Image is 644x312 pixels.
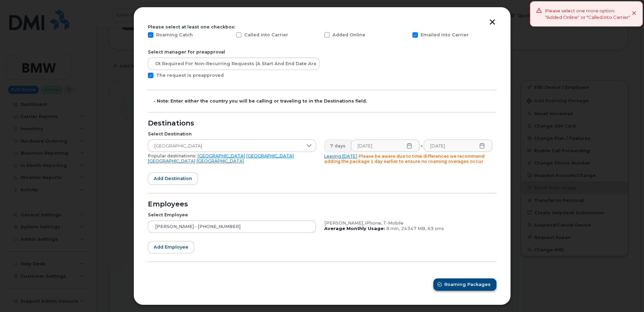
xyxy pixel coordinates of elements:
[197,158,244,164] a: [GEOGRAPHIC_DATA]
[545,8,632,20] div: Please select one more option: "Added Online" or "Called into Carrier"
[148,220,316,233] input: Search device
[153,98,496,104] div: - Note: Enter either the country you will be calling or traveling to in the Destinations field.
[404,32,408,36] input: Emailed into Carrier
[154,244,188,250] span: Add employee
[401,226,426,231] span: 24347 MB,
[148,140,303,152] span: Germany
[148,212,316,218] div: Select Employee
[148,153,196,158] span: Popular destinations:
[324,154,357,159] a: Leaving [DATE]
[154,175,192,182] span: Add destination
[148,49,496,55] div: Select manager for preapproval
[324,220,492,226] div: [PERSON_NAME], iPhone, T-Mobile
[148,58,319,70] input: Preapproved by
[148,24,496,30] div: Please select at least one checkbox:
[351,140,420,152] input: Please fill out this field
[386,226,400,231] span: 8 min,
[424,140,492,152] input: Please fill out this field
[228,32,231,36] input: Called into Carrier
[614,282,639,307] iframe: Messenger Launcher
[148,172,198,185] button: Add destination
[148,241,194,253] button: Add employee
[316,32,319,36] input: Added Online
[433,278,496,291] button: Roaming Packages
[156,32,193,37] span: Roaming Catch
[148,202,496,207] div: Employees
[148,158,195,164] a: [GEOGRAPHIC_DATA]
[198,153,245,158] a: [GEOGRAPHIC_DATA]
[428,226,444,231] span: 63 sms
[148,121,496,126] div: Destinations
[324,226,385,231] b: Average Monthly Usage:
[421,32,469,37] span: Emailed into Carrier
[156,73,224,78] span: The request is preapproved
[324,154,484,164] span: Please be aware due to time differences we recommend adding the package 1 day earlier to ensure n...
[148,131,316,137] div: Select Destination
[419,140,424,152] div: -
[332,32,365,37] span: Added Online
[244,32,288,37] span: Called into Carrier
[246,153,294,158] a: [GEOGRAPHIC_DATA]
[444,281,491,288] span: Roaming Packages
